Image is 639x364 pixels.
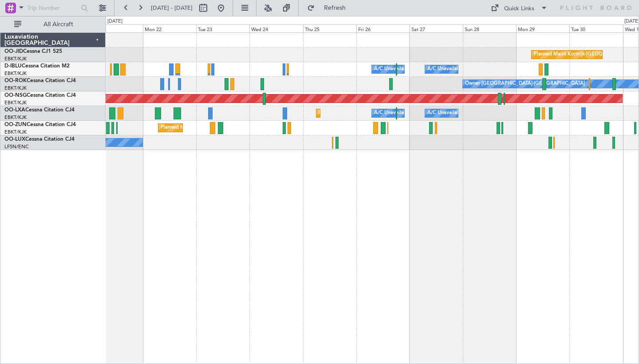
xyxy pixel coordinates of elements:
span: Refresh [316,5,354,11]
a: OO-NSGCessna Citation CJ4 [4,93,76,98]
div: Mon 29 [516,24,569,32]
div: Tue 30 [569,24,623,32]
div: A/C Unavailable [GEOGRAPHIC_DATA] ([GEOGRAPHIC_DATA] National) [374,107,539,120]
a: OO-ZUNCessna Citation CJ4 [4,122,76,127]
div: Tue 23 [196,24,249,32]
div: Planned Maint Kortrijk-[GEOGRAPHIC_DATA] [534,48,637,61]
a: EBKT/KJK [4,114,27,121]
a: OO-JIDCessna CJ1 525 [4,49,62,54]
button: Quick Links [486,1,552,15]
span: [DATE] - [DATE] [151,4,193,12]
a: EBKT/KJK [4,129,27,135]
div: Planned Maint Kortrijk-[GEOGRAPHIC_DATA] [319,107,422,120]
div: A/C Unavailable [GEOGRAPHIC_DATA]-[GEOGRAPHIC_DATA] [427,63,569,76]
div: Wed 24 [249,24,303,32]
span: OO-JID [4,49,23,54]
div: Mon 22 [143,24,196,32]
a: EBKT/KJK [4,55,27,62]
span: OO-NSG [4,93,27,98]
a: EBKT/KJK [4,70,27,77]
div: Fri 26 [356,24,410,32]
span: OO-ZUN [4,122,27,127]
div: A/C Unavailable [GEOGRAPHIC_DATA] ([GEOGRAPHIC_DATA] National) [374,63,539,76]
div: Planned Maint Kortrijk-[GEOGRAPHIC_DATA] [161,121,264,135]
a: OO-LXACessna Citation CJ4 [4,107,75,113]
input: Trip Number [27,1,78,15]
a: EBKT/KJK [4,99,27,106]
span: D-IBLU [4,63,22,69]
span: OO-ROK [4,78,27,83]
a: LFSN/ENC [4,143,29,150]
div: Thu 25 [303,24,356,32]
div: Quick Links [504,4,534,13]
a: OO-ROKCessna Citation CJ4 [4,78,76,83]
div: Sat 27 [410,24,463,32]
div: Sun 28 [463,24,516,32]
button: Refresh [303,1,356,15]
span: All Aircraft [23,21,94,28]
a: OO-LUXCessna Citation CJ4 [4,137,75,142]
a: EBKT/KJK [4,85,27,91]
a: D-IBLUCessna Citation M2 [4,63,70,69]
div: Owner [GEOGRAPHIC_DATA]-[GEOGRAPHIC_DATA] [465,77,585,91]
span: OO-LXA [4,107,25,113]
button: All Aircraft [10,17,96,32]
div: A/C Unavailable [427,107,464,120]
span: OO-LUX [4,137,25,142]
div: [DATE] [107,18,122,25]
div: Sun 21 [90,24,143,32]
